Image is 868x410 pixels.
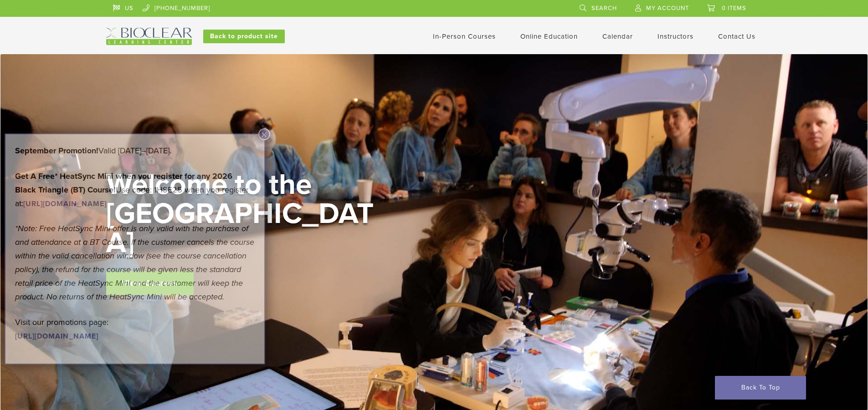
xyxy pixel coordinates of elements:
strong: Get A Free* HeatSync Mini when you register for any 2026 Black Triangle (BT) Course! [15,171,232,195]
a: Back to product site [203,30,285,43]
a: Online Education [520,32,578,40]
em: *Note: Free HeatSync Mini offer is only valid with the purchase of and attendance at a BT Course.... [15,223,254,302]
span: Search [591,5,617,12]
p: Visit our promotions page: [15,315,255,343]
a: [URL][DOMAIN_NAME] [23,199,107,208]
img: Bioclear [106,28,192,45]
span: My Account [646,5,689,12]
button: Close [258,128,270,140]
a: Back To Top [715,376,806,400]
p: Valid [DATE]–[DATE]. [15,144,255,157]
a: Calendar [602,32,633,40]
a: Contact Us [718,32,755,40]
a: [URL][DOMAIN_NAME] [15,332,98,341]
a: Instructors [657,32,693,40]
span: 0 items [722,5,746,12]
b: September Promotion! [15,146,98,156]
a: In-Person Courses [433,32,496,40]
p: Use code: 1HSE25 when you register at: [15,169,255,210]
